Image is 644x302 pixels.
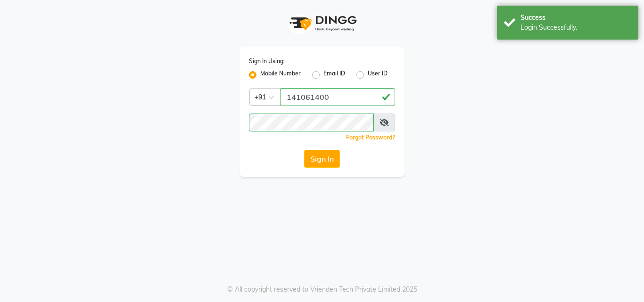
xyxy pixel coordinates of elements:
[284,9,360,37] img: logo1.svg
[304,150,340,168] button: Sign In
[281,88,395,106] input: Username
[520,23,631,33] div: Login Successfully.
[520,13,631,23] div: Success
[346,134,395,141] a: Forgot Password?
[249,114,374,131] input: Username
[260,69,301,81] label: Mobile Number
[323,69,345,81] label: Email ID
[249,57,285,65] label: Sign In Using:
[368,69,388,81] label: User ID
